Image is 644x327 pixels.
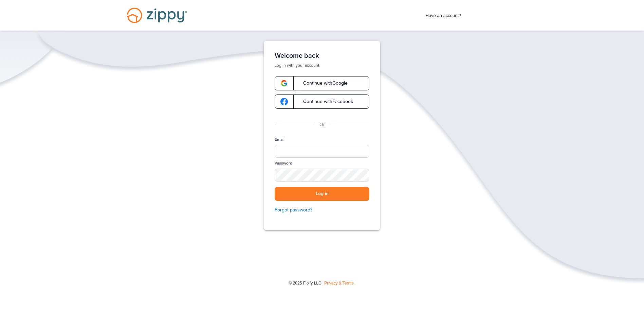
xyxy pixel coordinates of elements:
input: Password [275,169,369,182]
img: google-logo [280,80,288,87]
a: google-logoContinue withGoogle [275,76,369,90]
label: Password [275,160,292,166]
span: Continue with Facebook [296,99,353,104]
span: Continue with Google [296,81,348,86]
a: Privacy & Terms [324,281,353,286]
span: Have an account? [426,8,461,19]
a: google-logoContinue withFacebook [275,94,369,109]
img: google-logo [280,98,288,105]
p: Or [319,121,325,128]
img: Back to Top [625,311,642,325]
label: Email [275,137,284,142]
h1: Welcome back [275,52,369,60]
p: Log in with your account. [275,63,369,68]
button: Log in [275,187,369,201]
span: © 2025 Floify LLC [289,281,321,286]
input: Email [275,145,369,158]
a: Forgot password? [275,206,369,214]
